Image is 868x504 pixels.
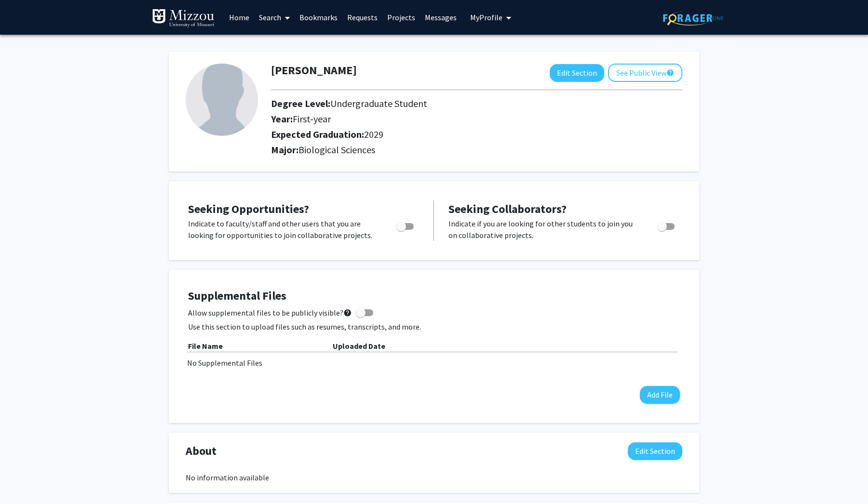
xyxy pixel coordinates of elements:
span: Biological Sciences [298,144,375,156]
span: About [186,442,217,460]
span: Allow supplemental files to be publicly visible? [188,307,352,318]
h2: Degree Level: [271,98,628,109]
img: University of Missouri Logo [152,9,215,28]
h4: Supplemental Files [188,289,680,303]
iframe: Chat [7,461,41,497]
button: Edit Section [550,64,604,82]
mat-icon: help [343,307,352,318]
button: Edit About [628,442,682,460]
a: Requests [342,0,382,34]
b: Uploaded Date [333,341,385,351]
h2: Expected Graduation: [271,129,628,140]
h1: [PERSON_NAME] [271,64,357,78]
span: Undergraduate Student [330,97,427,109]
span: Seeking Opportunities? [188,201,309,216]
div: No Supplemental Files [187,357,681,369]
p: Indicate if you are looking for other students to join you on collaborative projects. [448,218,639,241]
a: Projects [382,0,420,34]
span: First-year [293,113,331,125]
span: Seeking Collaborators? [448,201,567,216]
a: Messages [420,0,461,34]
span: 2029 [364,128,383,140]
p: Use this section to upload files such as resumes, transcripts, and more. [188,321,680,332]
h2: Major: [271,144,682,156]
img: Profile Picture [186,64,258,136]
div: Toggle [393,218,419,232]
a: Bookmarks [295,0,342,34]
b: File Name [188,341,223,351]
button: See Public View [608,64,682,82]
p: Indicate to faculty/staff and other users that you are looking for opportunities to join collabor... [188,218,378,241]
img: ForagerOne Logo [663,11,723,26]
div: Toggle [653,218,680,232]
h2: Year: [271,113,628,125]
div: No information available [186,472,682,483]
a: Search [254,0,295,34]
span: My Profile [470,13,502,22]
mat-icon: help [666,67,674,79]
a: Home [224,0,254,34]
button: Add File [640,386,680,404]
